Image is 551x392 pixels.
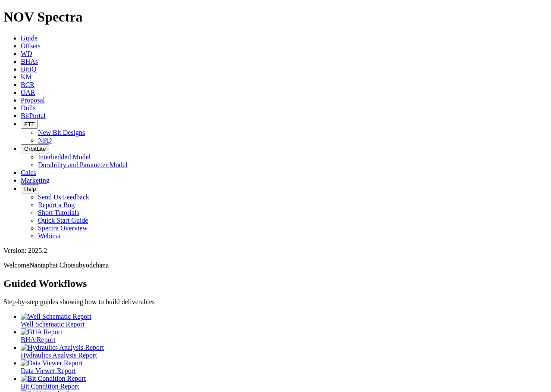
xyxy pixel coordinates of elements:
[38,201,75,208] a: Report a Bug
[38,137,52,144] a: NPD
[21,344,104,352] img: Hydraulics Analysis Report
[3,298,548,306] p: Step-by-step guides showing how to build deliverables
[38,232,61,240] a: Webinar
[21,313,548,328] a: Well Schematic Report Well Schematic Report
[21,313,91,320] img: Well Schematic Report
[21,89,35,96] a: OAR
[3,247,548,255] div: Version: 2025.2
[21,104,36,112] a: Dulls
[21,359,83,367] img: Data Viewer Report
[21,375,86,383] img: Bit Condition Report
[38,217,88,224] a: Quick Start Guide
[38,209,79,216] a: Short Tutorials
[21,352,97,359] span: Hydraulics Analysis Report
[38,129,85,136] a: New Bit Designs
[24,121,34,128] span: FTT
[21,81,34,88] a: BCR
[21,42,41,50] a: Offsets
[3,9,548,25] h1: NOV Spectra
[38,153,91,161] a: Interbedded Model
[21,73,32,81] a: KM
[24,146,46,152] span: OrbitLite
[21,344,548,359] a: Hydraulics Analysis Report Hydraulics Analysis Report
[38,161,128,168] a: Durability and Parameter Model
[21,96,45,104] a: Proposal
[21,65,36,73] a: BitIQ
[21,336,55,343] span: BHA Report
[3,278,548,289] h2: Guided Workflows
[21,169,36,176] a: Calcs
[21,120,38,129] button: FTT
[21,112,46,119] a: BitPortal
[21,375,548,390] a: Bit Condition Report Bit Condition Report
[38,193,89,201] a: Send Us Feedback
[24,186,36,192] span: Help
[29,261,109,269] span: Nantaphat Chotsubyodchana
[21,34,38,42] a: Guide
[3,261,548,269] p: Welcome
[21,177,50,184] a: Marketing
[21,58,38,65] a: BHAs
[21,320,85,328] span: Well Schematic Report
[21,50,32,57] a: WD
[21,359,548,374] a: Data Viewer Report Data Viewer Report
[21,144,49,153] button: OrbitLite
[21,184,39,193] button: Help
[21,383,79,390] span: Bit Condition Report
[21,367,76,374] span: Data Viewer Report
[38,224,88,232] a: Spectra Overview
[21,328,548,343] a: BHA Report BHA Report
[21,328,62,336] img: BHA Report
